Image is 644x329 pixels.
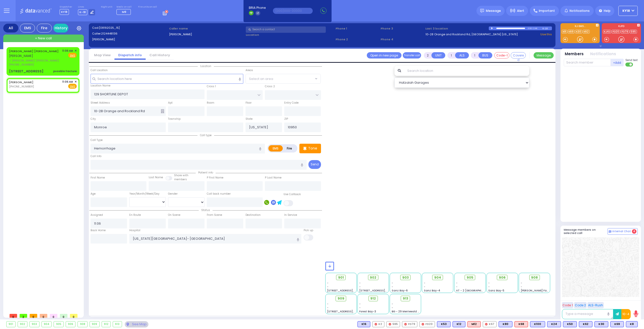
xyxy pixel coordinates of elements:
div: BLS [626,321,638,327]
span: Notifications [570,9,590,13]
span: 908 [531,275,538,280]
div: 903 [30,321,39,327]
span: Send text [625,58,638,62]
div: K24 [547,321,561,327]
div: K80 [499,321,512,327]
span: - [521,285,522,289]
span: Help [604,9,611,13]
span: 904 [434,275,441,280]
div: Year/Month/Week/Day [129,192,166,196]
label: Gender [168,192,178,196]
span: Call type [197,133,214,137]
label: Areas [246,68,253,72]
label: ZIP [284,117,288,121]
span: Sanz Bay-5 [488,289,504,292]
label: Caller: [92,32,167,36]
button: Members [565,51,584,57]
a: [PERSON_NAME] [9,80,33,84]
span: - [488,281,490,285]
span: 909 [338,296,344,301]
label: City [91,117,96,121]
button: BUS [478,52,492,58]
label: Cross 1 [207,84,216,88]
div: 908 [78,321,87,327]
button: Covered [511,52,526,58]
span: 0 [10,314,17,318]
span: - [327,302,329,306]
div: K62 [579,321,592,327]
span: - [392,306,393,310]
label: From Scene [207,213,222,217]
button: Code 2 [574,302,587,308]
label: Use Callback [284,192,301,196]
span: - [359,281,361,285]
a: Map View [90,53,114,57]
span: [PERSON_NAME] [9,54,33,58]
span: ✕ [74,80,77,84]
label: In Service [284,213,297,217]
span: Important [539,9,555,13]
span: BG - 29 Merriewold S. [392,310,420,313]
div: K12 [453,321,465,327]
div: K-18 [542,26,552,30]
span: - [392,281,393,285]
a: FD79 [621,30,629,34]
span: 2124448136 [101,32,117,36]
span: Phone 3 [381,26,424,31]
span: - [327,281,329,285]
label: Medic on call [116,6,132,9]
label: KJFD [602,25,641,28]
label: Call Info [91,154,101,158]
img: red-radio-icon.svg [389,323,391,325]
label: Assigned [91,213,103,217]
button: Message [534,52,554,58]
label: Last 3 location [425,26,489,31]
label: Turn off text [625,62,633,67]
span: members [174,177,187,181]
button: KY18 [618,6,638,16]
span: [08192025_15] [99,26,120,30]
div: BLS [610,321,624,327]
span: 903 [402,275,409,280]
span: - [521,281,522,285]
label: Township [168,117,181,121]
span: 0 [50,314,57,318]
button: UNIT [431,52,445,58]
label: P Last Name [265,176,281,180]
a: K62 [583,30,590,34]
span: 0 [70,314,77,318]
label: State [246,117,253,121]
u: EMS [70,54,75,57]
span: Location [198,64,214,68]
div: K8 [626,321,638,327]
span: + New call [35,36,52,41]
label: On Scene [168,213,180,217]
span: 912 [370,296,376,301]
span: [PHONE_NUMBER] [9,84,34,88]
div: 913 [113,321,122,327]
span: - [359,302,361,306]
label: Floor [246,101,252,105]
div: K67 [483,321,497,327]
div: Fire [37,24,52,33]
a: 595 [630,30,637,34]
a: Open in new page [367,52,401,58]
div: ALS [467,321,481,327]
span: BRIA Phone [249,6,266,10]
label: Street Address [91,101,110,105]
span: - [359,285,361,289]
div: ALS [514,321,528,327]
label: Dispatcher [60,6,72,9]
button: Code 1 [562,302,573,308]
div: K2 [372,321,384,327]
button: Notifications [590,51,616,57]
label: Lines [78,6,95,9]
label: [PERSON_NAME] [169,32,244,37]
div: BLS [530,321,545,327]
div: BLS [437,321,451,327]
div: See map [125,321,148,327]
img: red-radio-icon.svg [375,323,377,325]
label: Fire [283,145,297,152]
h5: Message members on selected call [564,228,608,235]
div: BLS [499,321,512,327]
